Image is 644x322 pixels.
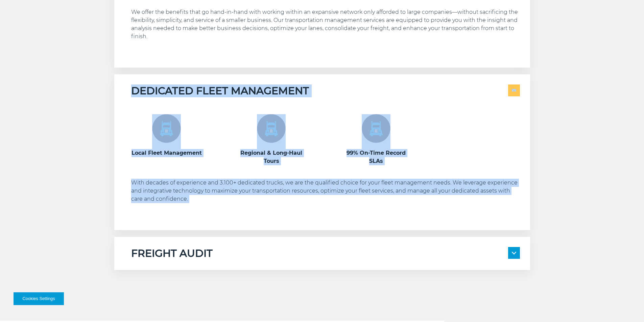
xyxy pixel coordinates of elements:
[610,290,644,322] iframe: Chat Widget
[512,89,516,92] img: arrow
[131,8,520,41] p: We offer the benefits that go hand-in-hand with working within an expansive network only afforded...
[512,252,516,254] img: arrow
[131,179,520,203] p: With decades of experience and 3.100+ dedicated trucks, we are the qualified choice for your flee...
[236,149,307,165] h3: Regional & Long-Haul Tours
[341,149,412,165] h3: 99% On-Time Record SLAs
[14,292,64,305] button: Cookies Settings
[131,247,213,260] h5: FREIGHT AUDIT
[131,149,202,157] h3: Local Fleet Management
[131,84,309,97] h5: DEDICATED FLEET MANAGEMENT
